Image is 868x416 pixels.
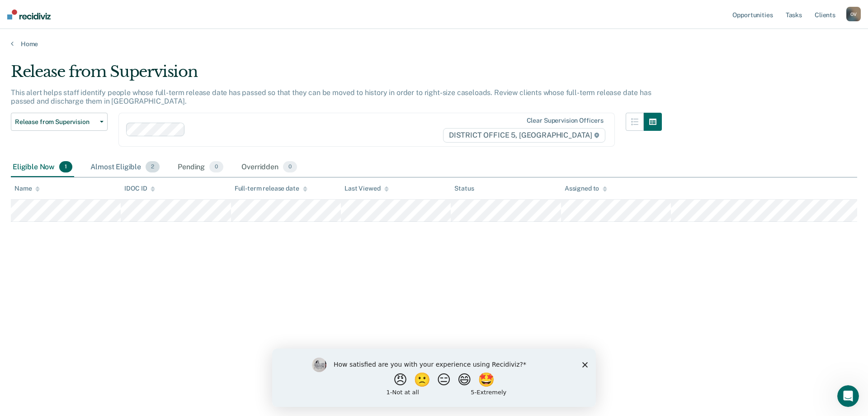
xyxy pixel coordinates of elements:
[11,158,74,177] div: Eligible Now1
[846,7,861,21] div: O V
[11,40,857,48] a: Home
[209,161,223,173] span: 0
[11,88,651,105] p: This alert helps staff identify people whose full-term release date has passed so that they can b...
[837,385,859,407] iframe: Intercom live chat
[176,158,225,177] div: Pending0
[14,185,40,192] div: Name
[283,161,297,173] span: 0
[124,185,155,192] div: IDOC ID
[527,117,604,124] div: Clear supervision officers
[344,185,388,192] div: Last Viewed
[7,10,51,19] img: Recidiviz
[272,349,596,407] iframe: Survey by Kim from Recidiviz
[11,62,662,88] div: Release from Supervision
[565,185,607,192] div: Assigned to
[146,161,160,173] span: 2
[89,158,161,177] div: Almost Eligible2
[11,113,108,131] button: Release from Supervision
[240,158,299,177] div: Overridden0
[846,7,861,21] button: OV
[59,161,72,173] span: 1
[454,185,474,192] div: Status
[235,185,307,192] div: Full-term release date
[443,128,605,143] span: DISTRICT OFFICE 5, [GEOGRAPHIC_DATA]
[15,118,96,126] span: Release from Supervision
